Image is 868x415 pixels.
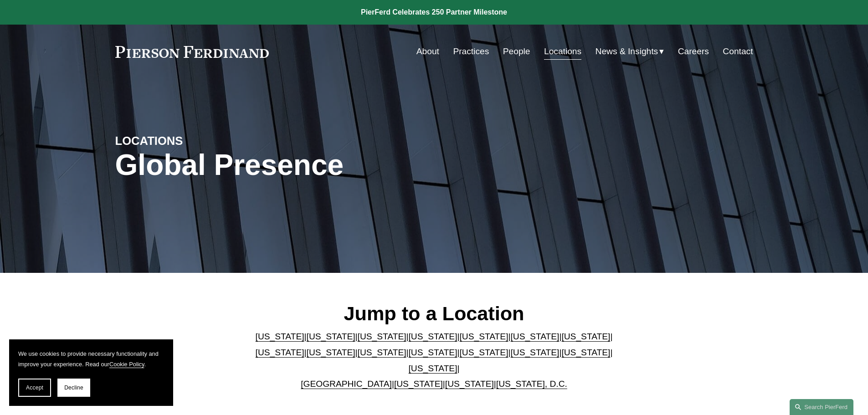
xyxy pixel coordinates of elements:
[409,332,457,341] a: [US_STATE]
[596,44,658,60] span: News & Insights
[510,332,559,341] a: [US_STATE]
[256,348,304,357] a: [US_STATE]
[301,379,392,389] a: [GEOGRAPHIC_DATA]
[416,43,439,60] a: About
[790,399,853,415] a: Search this site
[18,348,164,369] p: We use cookies to provide necessary functionality and improve your experience. Read our .
[26,384,43,391] span: Accept
[723,43,753,60] a: Contact
[561,332,610,341] a: [US_STATE]
[115,133,275,148] h4: LOCATIONS
[409,364,457,373] a: [US_STATE]
[503,43,530,60] a: People
[678,43,709,60] a: Careers
[409,348,457,357] a: [US_STATE]
[596,43,664,60] a: folder dropdown
[256,332,304,341] a: [US_STATE]
[459,332,508,341] a: [US_STATE]
[307,332,355,341] a: [US_STATE]
[57,379,90,397] button: Decline
[9,339,173,406] section: Cookie banner
[358,348,406,357] a: [US_STATE]
[453,43,489,60] a: Practices
[544,43,581,60] a: Locations
[445,379,494,389] a: [US_STATE]
[459,348,508,357] a: [US_STATE]
[109,361,144,368] a: Cookie Policy
[248,302,620,325] h2: Jump to a Location
[307,348,355,357] a: [US_STATE]
[115,149,540,182] h1: Global Presence
[561,348,610,357] a: [US_STATE]
[510,348,559,357] a: [US_STATE]
[394,379,443,389] a: [US_STATE]
[358,332,406,341] a: [US_STATE]
[18,379,51,397] button: Accept
[64,384,83,391] span: Decline
[496,379,567,389] a: [US_STATE], D.C.
[248,329,620,392] p: | | | | | | | | | | | | | | | | | |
